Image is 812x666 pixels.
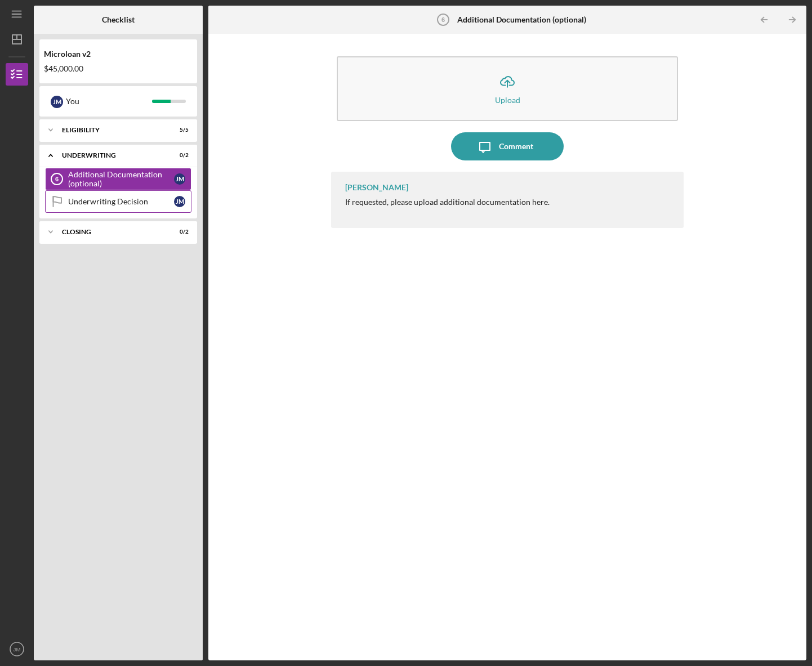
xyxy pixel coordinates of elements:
div: If requested, please upload additional documentation here. [345,198,550,207]
a: Underwriting DecisionJM [45,190,191,213]
div: J M [174,196,185,207]
div: Eligibility [62,127,160,133]
div: [PERSON_NAME] [345,183,408,192]
div: J M [174,173,185,185]
div: $45,000.00 [44,64,193,73]
button: Comment [451,132,564,160]
tspan: 6 [55,176,59,182]
div: Microloan v2 [44,50,193,59]
div: Upload [495,96,520,104]
button: Upload [337,56,677,121]
div: You [66,92,152,111]
text: JM [14,646,21,652]
div: Additional Documentation (optional) [68,170,174,188]
div: 5 / 5 [168,127,189,133]
b: Additional Documentation (optional) [457,15,586,24]
div: J M [51,96,63,108]
div: Underwriting Decision [68,197,174,206]
a: 6Additional Documentation (optional)JM [45,168,191,190]
div: Underwriting [62,152,160,159]
div: 0 / 2 [168,152,189,159]
div: Closing [62,229,160,235]
div: 0 / 2 [168,229,189,235]
tspan: 6 [441,16,444,23]
div: Comment [499,132,533,160]
button: JM [6,638,28,660]
b: Checklist [102,15,135,24]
